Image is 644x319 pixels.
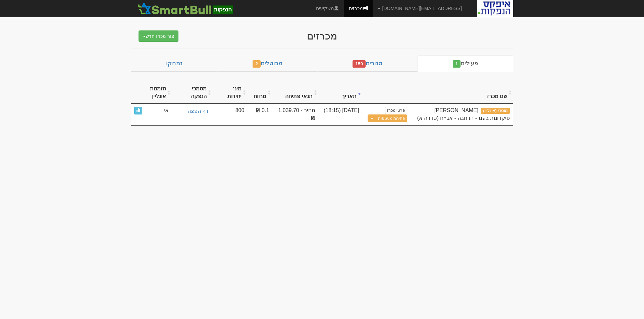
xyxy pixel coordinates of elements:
td: [DATE] (18:15) [319,104,363,125]
a: פרטי מכרז [385,107,407,114]
a: סגורים [318,56,418,72]
th: מרווח : activate to sort column ascending [248,82,272,104]
span: 2 [253,60,261,68]
th: הזמנות אונליין : activate to sort column ascending [131,82,172,104]
a: דף הפצה [175,107,209,116]
span: אין [162,107,169,114]
a: נמחקו [131,56,217,72]
button: פתיחת מעטפות [376,114,407,122]
td: 0.1 ₪ [248,104,272,125]
span: 159 [353,60,366,68]
a: מבוטלים [217,56,317,72]
span: מוסדי (אונליין) [481,108,510,114]
div: מכרזים [191,30,453,42]
th: תנאי פתיחה : activate to sort column ascending [272,82,319,104]
th: תאריך : activate to sort column ascending [319,82,363,104]
span: 1 [453,60,461,68]
img: SmartBull Logo [136,2,234,15]
a: פעילים [418,56,513,72]
button: צור מכרז חדש [139,30,178,42]
th: שם מכרז : activate to sort column ascending [411,82,513,104]
td: 800 [213,104,248,125]
span: פאי פלוס פיקדונות בעמ - הרחבה - אג״ח (סדרה א) [417,107,510,121]
th: מסמכי הנפקה : activate to sort column ascending [172,82,213,104]
th: מינ׳ יחידות : activate to sort column ascending [213,82,248,104]
td: מחיר - 1,039.70 ₪ [272,104,319,125]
